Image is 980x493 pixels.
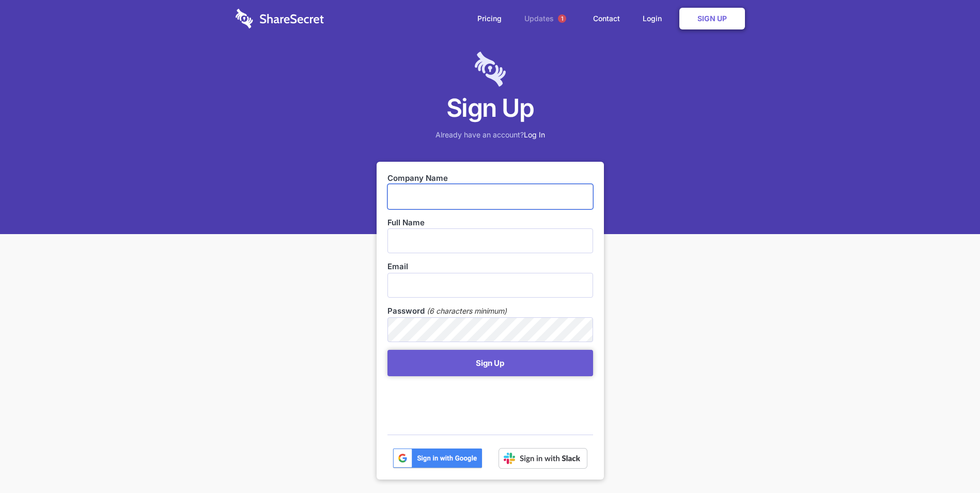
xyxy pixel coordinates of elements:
[427,305,507,317] em: (6 characters minimum)
[236,9,324,28] img: logo-wordmark-white-trans-d4663122ce5f474addd5e946df7df03e33cb6a1c49d2221995e7729f52c070b2.svg
[679,8,745,29] a: Sign Up
[387,350,593,376] button: Sign Up
[558,14,566,23] span: 1
[387,173,593,184] label: Company Name
[632,3,677,35] a: Login
[928,441,968,481] iframe: Drift Widget Chat Controller
[393,448,483,469] img: btn_google_signin_dark_normal_web@2x-02e5a4921c5dab0481f19210d7229f84a41d9f18e5bdafae021273015eeb...
[583,3,630,35] a: Contact
[387,381,545,422] iframe: reCAPTCHA
[387,261,593,272] label: Email
[387,217,593,228] label: Full Name
[467,3,512,35] a: Pricing
[499,448,587,469] img: Sign in with Slack
[475,52,506,87] img: logo-lt-purple-60x68@2x-c671a683ea72a1d466fb5d642181eefbee81c4e10ba9aed56c8e1d7e762e8086.png
[387,305,425,317] label: Password
[524,130,545,139] a: Log In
